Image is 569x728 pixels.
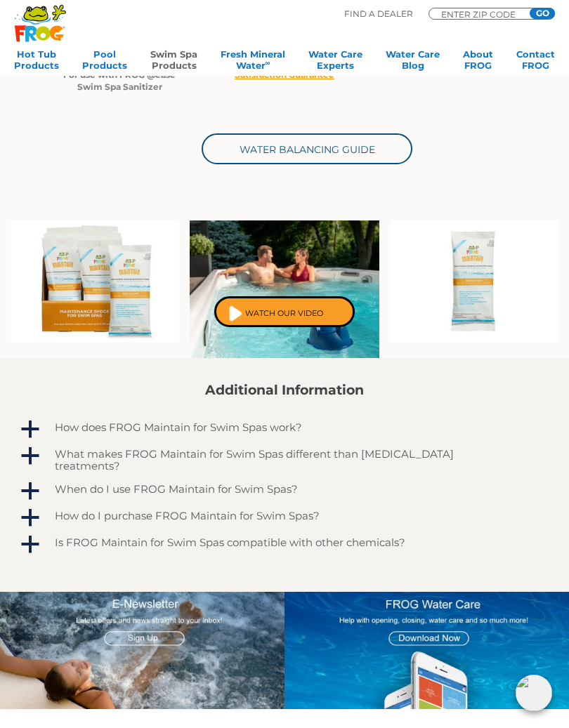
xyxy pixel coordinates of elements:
[530,8,555,19] input: GO
[190,220,379,358] img: ss-maintain-center-image
[214,296,355,327] a: Watch Our Video
[308,48,362,77] a: Water CareExperts
[20,508,41,529] span: a
[18,533,551,555] a: a Is FROG Maintain for Swim Spas compatible with other chemicals?
[55,510,320,522] h4: How do I purchase FROG Maintain for Swim Spas?
[18,418,551,440] a: a How does FROG Maintain for Swim Spas work?
[463,48,493,77] a: AboutFROG
[82,48,127,77] a: PoolProducts
[386,48,440,77] a: Water CareBlog
[390,220,558,343] img: ss-maintain-right-image
[221,48,285,77] a: Fresh MineralWater∞
[18,444,551,475] a: a What makes FROG Maintain for Swim Spas different than [MEDICAL_DATA] treatments?
[20,481,41,502] span: a
[55,421,302,433] h4: How does FROG Maintain for Swim Spas work?
[14,48,59,77] a: Hot TubProducts
[344,8,413,20] p: Find A Dealer
[20,534,41,555] span: a
[20,419,41,440] span: a
[55,448,473,472] h4: What makes FROG Maintain for Swim Spas different than [MEDICAL_DATA] treatments?
[18,506,551,529] a: a How do I purchase FROG Maintain for Swim Spas?
[18,479,551,502] a: a When do I use FROG Maintain for Swim Spas?
[20,446,41,467] span: a
[150,48,197,77] a: Swim SpaProducts
[202,133,412,164] a: Water Balancing Guide
[440,11,524,18] input: Zip Code Form
[516,48,555,77] a: ContactFROG
[18,383,551,398] h2: Additional Information
[55,483,298,495] h4: When do I use FROG Maintain for Swim Spas?
[516,675,552,711] img: openIcon
[284,592,569,710] img: App Graphic
[55,536,405,548] h4: Is FROG Maintain for Swim Spas compatible with other chemicals?
[11,220,179,343] img: FROG Maintain Swim Spa Shock
[266,59,270,67] sup: ∞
